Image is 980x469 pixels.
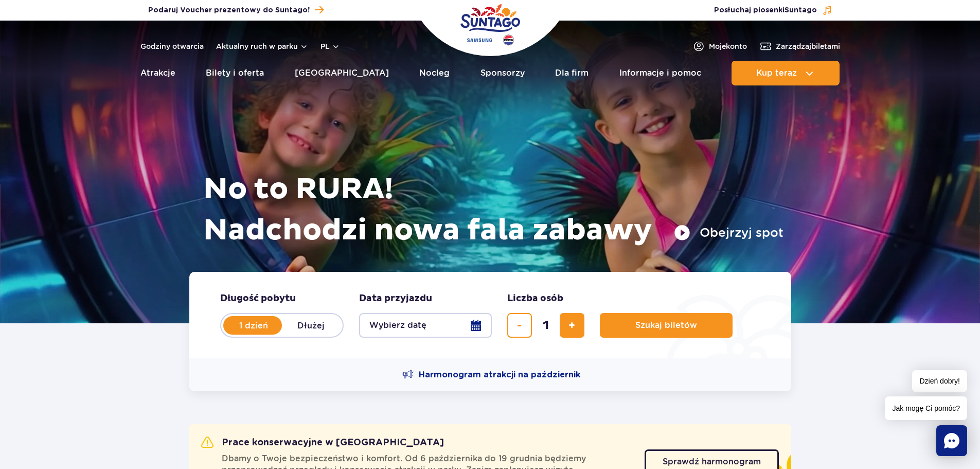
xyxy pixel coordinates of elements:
[148,3,324,17] a: Podaruj Voucher prezentowy do Suntago!
[714,5,817,15] span: Posłuchaj piosenki
[709,41,747,51] span: Moje konto
[189,272,791,358] form: Planowanie wizyty w Park of Poland
[555,61,589,85] a: Dla firm
[201,437,444,449] h2: Prace konserwacyjne w [GEOGRAPHIC_DATA]
[206,61,264,85] a: Bilety i oferta
[759,40,840,53] a: Zarządzajbiletami
[732,61,840,85] button: Kup teraz
[320,41,340,51] button: pl
[674,224,783,241] button: Obejrzyj spot
[692,40,747,53] a: Mojekonto
[359,313,492,338] button: Wybierz datę
[507,292,563,305] span: Liczba osób
[402,369,580,381] a: Harmonogram atrakcji na październik
[220,292,296,305] span: Długość pobytu
[216,42,308,50] button: Aktualny ruch w parku
[885,396,967,420] span: Jak mogę Ci pomóc?
[419,369,580,380] span: Harmonogram atrakcji na październik
[635,321,697,330] span: Szukaj biletów
[419,61,450,85] a: Nocleg
[600,313,733,338] button: Szukaj biletów
[224,315,283,336] label: 1 dzień
[148,5,310,15] span: Podaruj Voucher prezentowy do Suntago!
[619,61,701,85] a: Informacje i pomoc
[359,292,432,305] span: Data przyjazdu
[295,61,389,85] a: [GEOGRAPHIC_DATA]
[776,41,840,51] span: Zarządzaj biletami
[282,315,341,336] label: Dłużej
[936,425,967,456] div: Chat
[785,7,817,14] span: Suntago
[140,61,175,85] a: Atrakcje
[714,5,832,15] button: Posłuchaj piosenkiSuntago
[507,313,532,338] button: usuń bilet
[480,61,525,85] a: Sponsorzy
[912,370,967,392] span: Dzień dobry!
[140,41,204,51] a: Godziny otwarcia
[533,313,558,338] input: liczba biletów
[756,68,797,78] span: Kup teraz
[560,313,584,338] button: dodaj bilet
[663,458,761,466] span: Sprawdź harmonogram
[203,169,783,251] h1: No to RURA! Nadchodzi nowa fala zabawy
